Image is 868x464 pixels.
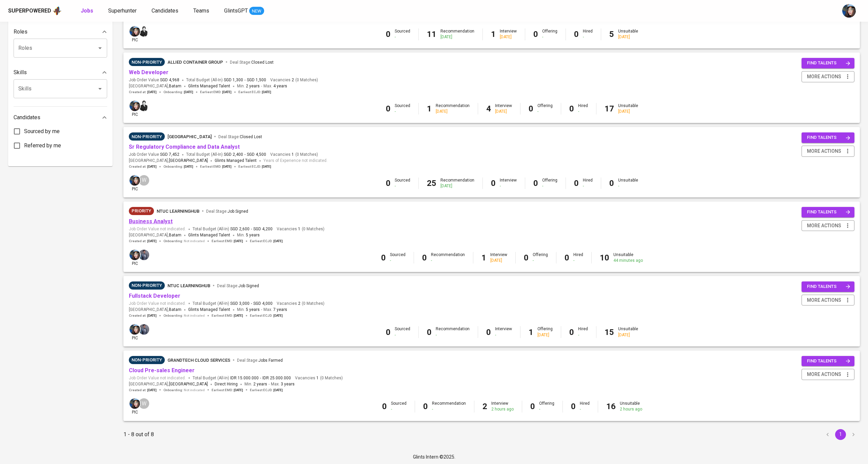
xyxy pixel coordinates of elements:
div: Recommendation [431,252,465,263]
b: 17 [605,104,614,113]
b: 0 [386,104,391,113]
a: Web Developer [129,69,169,76]
b: 25 [427,178,436,188]
span: 1 [315,375,319,381]
span: Min. [237,233,260,237]
span: Earliest ECJD : [250,388,283,393]
span: Deal Stage : [206,209,248,214]
button: page 1 [835,429,846,440]
span: Direct Hiring [215,382,238,386]
button: Open [95,43,105,53]
div: Offering [539,401,554,412]
span: [DATE] [184,90,193,94]
a: Fullstack Developer [129,293,180,299]
p: Roles [14,28,27,36]
div: Interview [490,252,507,263]
div: Recommendation [432,401,466,412]
span: Job Order Value not indicated. [129,301,186,307]
b: 0 [569,328,574,337]
span: Allied Container Group [167,60,223,65]
div: - [500,183,517,189]
span: Job Signed [228,209,248,214]
b: 0 [491,178,496,188]
span: Job Signed [238,283,259,288]
b: 0 [533,178,538,188]
div: [DATE] [618,34,638,40]
div: Unsuitable [618,28,638,40]
div: - [578,109,588,114]
b: 0 [386,178,391,188]
button: Open [95,84,105,93]
span: NTUC LearningHub [157,209,199,214]
div: - [573,258,583,263]
span: SGD 4,200 [253,226,273,232]
div: Sourced [395,326,410,338]
span: [GEOGRAPHIC_DATA] [169,157,208,164]
div: - [436,332,470,338]
div: - [533,258,548,263]
span: - [251,226,252,232]
div: [DATE] [537,332,553,338]
span: [DATE] [234,313,243,318]
span: SGD 1,500 [247,77,266,83]
img: diazagista@glints.com [130,175,140,186]
span: [DATE] [273,388,283,393]
span: find talents [807,134,850,142]
span: Earliest EMD : [212,313,243,318]
span: [GEOGRAPHIC_DATA] , [129,307,181,313]
b: 0 [529,104,533,113]
span: - [244,152,245,157]
span: 2 years [246,84,260,88]
span: Deal Stage : [217,283,259,288]
span: Glints Managed Talent [188,307,230,312]
span: Priority [129,208,154,214]
span: Total Budget (All-In) [186,152,266,157]
b: 1 [481,253,486,262]
div: Hired [583,177,593,189]
b: 1 [491,29,496,39]
div: pic [129,100,141,118]
span: [DATE] [147,388,157,393]
div: pic [129,249,141,267]
span: - [269,381,270,388]
div: [DATE] [495,109,512,114]
div: Job Order Reopened [129,207,154,215]
span: [GEOGRAPHIC_DATA] , [129,83,181,90]
span: Total Budget (All-In) [193,301,273,307]
span: Created at : [129,388,157,393]
div: Skills [14,66,107,79]
span: Non-Priority [129,282,165,289]
div: Interview [495,326,512,338]
span: Jobs Farmed [258,358,283,363]
span: SGD 2,600 [230,226,250,232]
span: Created at : [129,164,157,169]
a: Superhunter [108,7,138,15]
div: Recommendation [436,326,470,338]
span: Vacancies ( 0 Matches ) [277,226,324,232]
b: 1 [427,104,432,113]
span: SGD 4,500 [247,152,266,157]
div: Unsuitable [618,177,638,189]
span: Vacancies ( 0 Matches ) [270,152,318,157]
div: Hired [580,401,590,412]
span: Batam [169,307,181,313]
b: 11 [427,29,436,39]
div: - [395,332,410,338]
div: - [618,183,638,189]
div: Sufficient Talents in Pipeline [129,356,165,364]
b: 10 [600,253,609,262]
span: [GEOGRAPHIC_DATA] [169,381,208,388]
b: Jobs [81,7,93,14]
span: Created at : [129,313,157,318]
div: - [583,34,593,40]
button: find talents [802,58,854,68]
span: Deal Stage : [218,134,262,139]
span: find talents [807,283,850,291]
span: [DATE] [147,164,157,169]
div: - [583,183,593,189]
span: more actions [807,72,841,81]
span: SGD 4,968 [160,77,179,83]
span: Referred by me [24,142,61,150]
b: 0 [427,328,432,337]
div: Superpowered [8,7,51,15]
